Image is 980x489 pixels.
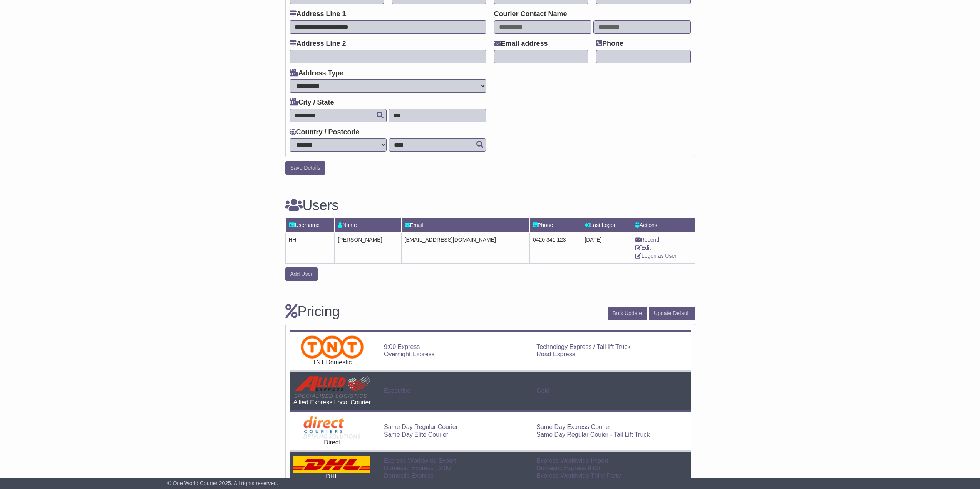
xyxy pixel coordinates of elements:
button: Update Default [649,307,695,320]
td: Phone [529,218,581,232]
a: Domestic Express [384,472,434,479]
h3: Users [285,198,695,213]
td: HH [285,232,335,263]
h3: Pricing [285,304,608,319]
a: Logon as User [635,253,677,259]
label: Address Line 1 [290,10,346,18]
img: Allied Express Local Courier [293,376,370,399]
a: Same Day Elite Courier [384,431,448,438]
label: Address Line 2 [290,40,346,48]
label: Courier Contact Name [494,10,567,18]
img: TNT Domestic [301,335,364,359]
td: Name [335,218,401,232]
label: Email address [494,40,548,48]
td: 0420 341 123 [529,232,581,263]
div: DHL [293,473,371,480]
td: Email [401,218,529,232]
img: Direct [303,416,360,439]
button: Bulk Update [608,307,647,320]
a: Edit [635,245,651,251]
label: Address Type [290,69,344,78]
td: [EMAIL_ADDRESS][DOMAIN_NAME] [401,232,529,263]
a: Express Worldwide Export [384,457,456,464]
a: Same Day Express Courier [536,424,611,430]
td: Last Logon [581,218,632,232]
a: Technology Express / Tail lift Truck [536,344,630,350]
a: Express Worldwide Third Party [536,472,621,479]
a: Same Day Regular Courier [384,424,458,430]
td: [PERSON_NAME] [335,232,401,263]
a: Resend [635,237,659,243]
label: Country / Postcode [290,128,360,137]
label: Phone [596,40,623,48]
a: Overnight Express [384,351,435,357]
a: Gold [536,387,549,394]
a: Domestic Express 12:00 [384,465,451,471]
div: TNT Domestic [293,359,371,366]
a: Road Express [536,351,575,357]
td: Username [285,218,335,232]
button: Add User [285,267,318,281]
a: 9:00 Express [384,344,420,350]
div: Direct [293,439,371,446]
button: Save Details [285,161,326,175]
a: Same Day Regular Couier - Tail Lift Truck [536,431,650,438]
div: Allied Express Local Courier [293,399,371,406]
a: Executive [384,387,410,394]
a: Express Worldwide Import [536,457,608,464]
img: DHL [293,456,370,473]
a: Domestic Express 9:00 [536,465,600,471]
td: Actions [632,218,695,232]
span: © One World Courier 2025. All rights reserved. [167,480,278,486]
td: [DATE] [581,232,632,263]
label: City / State [290,98,334,107]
